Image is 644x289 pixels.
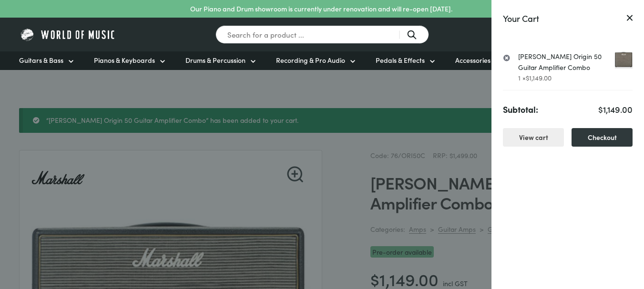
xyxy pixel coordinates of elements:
strong: Subtotal: [503,102,538,116]
div: Your Cart [503,11,539,25]
span: $ [526,73,529,82]
span: Guitars & Bass [19,55,63,65]
p: Our Piano and Drum showroom is currently under renovation and will re-open [DATE]. [190,4,452,14]
iframe: Chat with our support team [601,246,644,289]
input: Search for a product ... [215,25,429,44]
img: World of Music [19,27,117,42]
a: Remove Marshall Origin 50 Guitar Amplifier Combo from cart [503,53,510,62]
span: Pianos & Keyboards [94,55,155,65]
span: Accessories [455,55,491,65]
span: Recording & Pro Audio [276,55,345,65]
span: $ [598,103,603,115]
span: 1 × [518,73,552,82]
bdi: 1,149.00 [598,103,633,115]
iframe: PayPal [503,159,574,175]
img: Marshall Origin 50 Guitar Amplifier Combo [615,51,633,69]
a: View cart [503,128,564,147]
span: Pedals & Effects [376,55,425,65]
a: Checkout [572,128,633,147]
a: [PERSON_NAME] Origin 50 Guitar Amplifier Combo [518,51,633,72]
bdi: 1,149.00 [526,73,552,82]
span: Drums & Percussion [185,55,245,65]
